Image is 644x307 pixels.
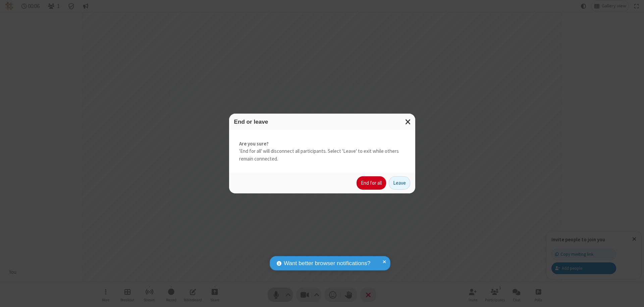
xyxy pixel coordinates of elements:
button: Close modal [401,114,415,130]
span: Want better browser notifications? [284,259,370,268]
div: 'End for all' will disconnect all participants. Select 'Leave' to exit while others remain connec... [229,130,415,173]
h3: End or leave [234,119,410,125]
strong: Are you sure? [239,140,405,148]
button: Leave [389,176,410,190]
button: End for all [357,176,386,190]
